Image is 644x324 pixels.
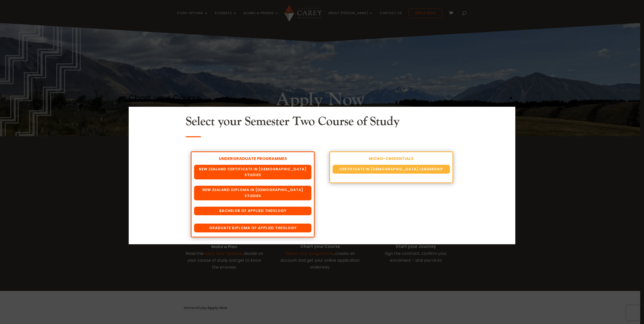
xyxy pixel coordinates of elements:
[194,207,311,215] a: Bachelor of Applied Theology
[186,114,458,131] h2: Select your Semester Two Course of Study
[508,95,514,100] button: Close
[129,94,515,103] div: Chart your Course
[194,186,311,200] a: New Zealand Diploma in [DEMOGRAPHIC_DATA] Studies
[333,155,450,162] div: MICRO-CREDENTIALS
[194,155,311,162] div: UNDERGRADUATE PROGRAMMES
[194,165,311,179] a: New Zealand Certificate in [DEMOGRAPHIC_DATA] Studies
[194,224,311,232] a: Graduate Diploma of Applied Theology
[333,165,450,173] a: Certificate in [DEMOGRAPHIC_DATA] Leadership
